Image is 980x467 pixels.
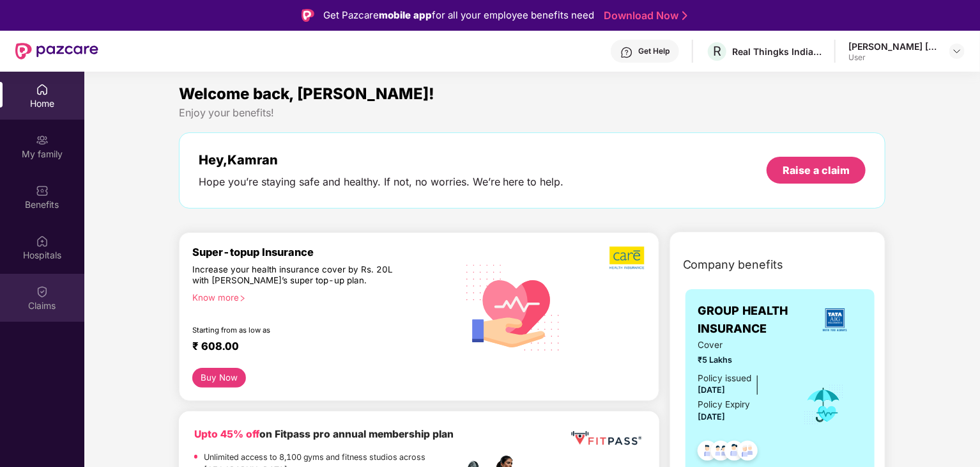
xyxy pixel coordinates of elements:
img: svg+xml;base64,PHN2ZyBpZD0iQ2xhaW0iIHhtbG5zPSJodHRwOi8vd3d3LnczLm9yZy8yMDAwL3N2ZyIgd2lkdGg9IjIwIi... [36,285,49,298]
img: fppp.png [569,427,643,450]
img: Stroke [682,9,687,22]
img: b5dec4f62d2307b9de63beb79f102df3.png [609,246,646,270]
img: svg+xml;base64,PHN2ZyBpZD0iSG9tZSIgeG1sbnM9Imh0dHA6Ly93d3cudzMub3JnLzIwMDAvc3ZnIiB3aWR0aD0iMjAiIG... [36,83,49,96]
img: svg+xml;base64,PHN2ZyBpZD0iRHJvcGRvd24tMzJ4MzIiIHhtbG5zPSJodHRwOi8vd3d3LnczLm9yZy8yMDAwL3N2ZyIgd2... [952,46,962,56]
div: Hope you’re staying safe and healthy. If not, no worries. We’re here to help. [199,175,564,189]
span: [DATE] [698,385,726,395]
span: R [713,44,721,59]
div: Get Pazcare for all your employee benefits need [323,8,594,23]
img: icon [803,384,845,426]
div: Policy Expiry [698,398,751,411]
img: Logo [302,9,314,22]
span: GROUP HEALTH INSURANCE [698,302,808,338]
b: Upto 45% off [194,428,259,440]
img: svg+xml;base64,PHN2ZyBpZD0iQmVuZWZpdHMiIHhtbG5zPSJodHRwOi8vd3d3LnczLm9yZy8yMDAwL3N2ZyIgd2lkdGg9Ij... [36,184,49,197]
div: Hey, Kamran [199,152,564,168]
span: ₹5 Lakhs [698,354,786,367]
img: svg+xml;base64,PHN2ZyBpZD0iSGVscC0zMngzMiIgeG1sbnM9Imh0dHA6Ly93d3cudzMub3JnLzIwMDAvc3ZnIiB3aWR0aD... [620,46,633,59]
div: Increase your health insurance cover by Rs. 20L with [PERSON_NAME]’s super top-up plan. [192,264,402,287]
div: [PERSON_NAME] [PERSON_NAME] Pathan [848,40,938,52]
div: ₹ 608.00 [192,340,444,355]
img: svg+xml;base64,PHN2ZyB3aWR0aD0iMjAiIGhlaWdodD0iMjAiIHZpZXdCb3g9IjAgMCAyMCAyMCIgZmlsbD0ibm9uZSIgeG... [36,134,49,146]
img: svg+xml;base64,PHN2ZyB4bWxucz0iaHR0cDovL3d3dy53My5vcmcvMjAwMC9zdmciIHhtbG5zOnhsaW5rPSJodHRwOi8vd3... [457,249,570,365]
div: User [848,52,938,63]
div: Super-topup Insurance [192,246,457,258]
div: Raise a claim [783,163,850,177]
span: Company benefits [683,256,784,274]
span: right [239,295,246,302]
span: Welcome back, [PERSON_NAME]! [179,84,434,103]
div: Know more [192,292,449,301]
span: Cover [698,338,786,352]
div: Policy issued [698,372,752,385]
b: on Fitpass pro annual membership plan [194,428,454,440]
img: insurerLogo [818,303,852,337]
div: Enjoy your benefits! [179,106,886,120]
img: svg+xml;base64,PHN2ZyBpZD0iSG9zcGl0YWxzIiB4bWxucz0iaHR0cDovL3d3dy53My5vcmcvMjAwMC9zdmciIHdpZHRoPS... [36,235,49,248]
button: Buy Now [192,368,247,388]
div: Get Help [638,46,670,56]
a: Download Now [604,9,684,22]
div: Real Thingks India Private Limited [732,45,822,58]
img: New Pazcare Logo [15,43,98,59]
strong: mobile app [379,9,432,21]
span: [DATE] [698,412,726,422]
div: Starting from as low as [192,326,402,335]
